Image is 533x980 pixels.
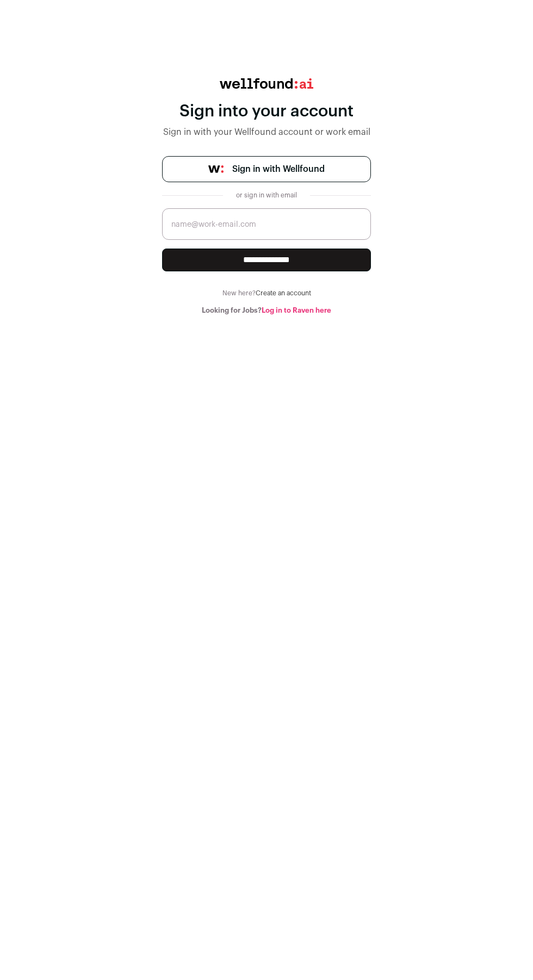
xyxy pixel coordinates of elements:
[162,156,371,182] a: Sign in with Wellfound
[220,78,313,89] img: wellfound:ai
[232,163,325,176] span: Sign in with Wellfound
[208,165,224,173] img: wellfound-symbol-flush-black-fb3c872781a75f747ccb3a119075da62bfe97bd399995f84a933054e44a575c4.png
[162,126,371,139] div: Sign in with your Wellfound account or work email
[162,102,371,121] div: Sign into your account
[232,191,301,200] div: or sign in with email
[256,290,311,296] a: Create an account
[162,208,371,240] input: name@work-email.com
[162,289,371,297] div: New here?
[262,307,331,314] a: Log in to Raven here
[162,306,371,315] div: Looking for Jobs?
